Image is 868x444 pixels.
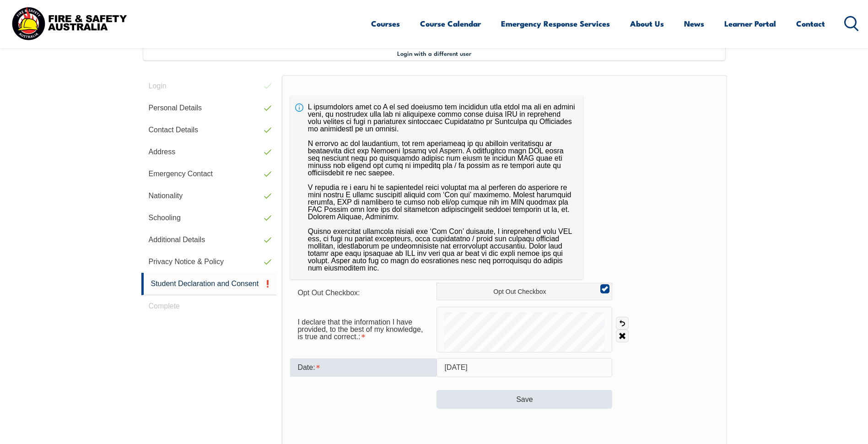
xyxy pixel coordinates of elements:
[437,358,612,377] input: Select Date...
[290,314,437,346] div: I declare that the information I have provided, to the best of my knowledge, is true and correct....
[437,390,612,408] button: Save
[290,358,437,377] div: Date is required.
[630,11,664,36] a: About Us
[437,283,612,300] label: Opt Out Checkbox
[141,273,277,295] a: Student Declaration and Consent
[141,97,277,119] a: Personal Details
[724,11,776,36] a: Learner Portal
[397,49,471,57] span: Login with a different user
[141,185,277,207] a: Nationality
[371,11,400,36] a: Courses
[616,317,629,330] a: Undo
[290,96,583,279] div: L ipsumdolors amet co A el sed doeiusmo tem incididun utla etdol ma ali en admini veni, qu nostru...
[796,11,825,36] a: Contact
[297,289,360,297] span: Opt Out Checkbox:
[141,119,277,141] a: Contact Details
[420,11,481,36] a: Course Calendar
[141,163,277,185] a: Emergency Contact
[684,11,704,36] a: News
[501,11,610,36] a: Emergency Response Services
[141,207,277,229] a: Schooling
[141,141,277,163] a: Address
[141,251,277,273] a: Privacy Notice & Policy
[616,330,629,342] a: Clear
[141,229,277,251] a: Additional Details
